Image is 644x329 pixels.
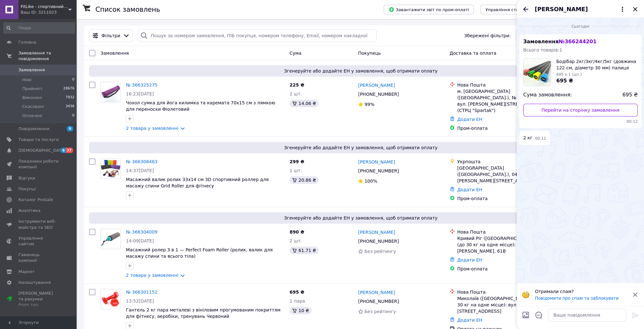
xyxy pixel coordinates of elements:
span: 9 [67,126,73,131]
a: 2 товара у замовленні [126,273,178,278]
div: 14.06 ₴ [289,100,318,107]
span: [PERSON_NAME] [535,5,588,13]
span: 13:52[DATE] [126,298,154,304]
div: Кривий Ріг ([GEOGRAPHIC_DATA].), №37 (до 30 кг на одне місце): мкрн. 5-й [PERSON_NAME], 61В [457,235,554,254]
span: Управління сайтом [18,235,59,247]
span: 3436 [66,104,74,109]
div: Prom топ [18,302,59,308]
span: 299 ₴ [289,159,304,164]
a: [PERSON_NAME] [358,159,395,165]
span: 890 ₴ [289,229,304,234]
img: Фото товару [101,159,121,178]
span: Завантажити звіт по пром-оплаті [389,7,469,12]
span: Гаманець компанії [18,252,59,263]
div: Укрпошта [457,158,554,165]
span: Cума [289,51,301,56]
a: № 366304009 [126,229,157,234]
span: 7932 [66,95,74,101]
span: Замовлення [100,51,129,56]
span: Покупець [358,51,381,56]
span: 37 [66,148,73,153]
span: Покупці [18,186,36,192]
div: Пром-оплата [457,195,554,202]
div: Пром-оплата [457,266,554,272]
div: Миколаїв ([GEOGRAPHIC_DATA].), №7 (до 30 кг на одне місце): вул. [STREET_ADDRESS] [457,295,554,314]
span: 695 ₴ [556,78,573,84]
div: [PHONE_NUMBER] [357,297,400,306]
span: Показники роботи компанії [18,158,59,170]
span: FitLike - спортивний інтернет-магазин [21,4,68,10]
span: Головна [18,39,36,45]
a: Додати ЕН [457,257,482,262]
span: Замовлення [523,38,597,45]
span: 14:09[DATE] [126,238,154,243]
span: Всього товарів: 1 [523,47,562,52]
span: [DEMOGRAPHIC_DATA] [18,148,66,153]
a: № 366325275 [126,82,157,87]
span: Товари та послуги [18,137,59,143]
span: Гантель 2 кг пара металеві з вініловим прогумованим покриттям для фітнесу, аеробіки, тренувань Че... [126,307,280,319]
div: 20.86 ₴ [289,176,318,184]
span: Повідомлення [18,126,49,132]
a: Фото товару [100,82,121,102]
span: Маркет [18,269,35,275]
div: [PHONE_NUMBER] [357,237,400,246]
input: Пошук [3,22,75,34]
span: Згенеруйте або додайте ЕН у замовлення, щоб отримати оплату [92,144,630,151]
span: Бодібар 2кг/3кг/4кг/5кг (довжина 122 см, діаметр 30 мм) палиця гімнастична для фітнесу [556,58,638,71]
span: Збережені фільтри: [464,32,510,39]
span: Доставка та оплата [450,51,496,56]
img: 6605011710_w160_h160_bodibar-2kg3kg4kg5kg-dovzhina.jpg [523,59,551,86]
div: Пром-оплата [457,125,554,131]
span: Управління статусами [485,7,534,12]
span: Виконані [22,95,42,101]
span: Оплачені [22,113,42,119]
button: Завантажити звіт по пром-оплаті [384,5,474,14]
button: Назад [522,5,530,13]
span: 2 шт. [289,238,302,243]
span: Інструменти веб-майстра та SEO [18,219,59,230]
span: 2 кг [523,135,532,141]
span: [PERSON_NAME] та рахунки [18,290,59,308]
a: Фото товару [100,229,121,249]
div: Нова Пошта [457,82,554,88]
span: Без рейтингу [364,309,396,314]
span: 99% [364,102,374,107]
span: Каталог ProSale [18,197,53,203]
span: Налаштування [18,280,51,285]
span: Згенеруйте або додайте ЕН у замовлення, щоб отримати оплату [92,68,630,74]
span: 100% [364,178,377,184]
img: Фото товару [101,82,121,102]
span: 28676 [63,86,74,92]
span: 695 ₴ [289,290,304,295]
span: 6 [61,148,66,153]
button: Управління статусами [480,5,539,14]
span: Масажний ролер 3 в 1 — Perfect Foam Roller (ролик, валик для масажу спини та всього тіла) [126,247,273,259]
span: 695 x 1 (шт.) [556,72,582,77]
a: [PERSON_NAME] [358,82,395,88]
span: 00:12 12.10.2025 [523,119,638,124]
a: № 366308463 [126,159,157,164]
button: [PERSON_NAME] [535,5,626,13]
a: 2 товара у замовленні [126,126,178,131]
a: Чохол сумка для йога килимка та каремата 70х15 см з лямкою для переноски Фіолетовий [126,100,275,112]
p: Отримали спам? [535,288,627,295]
span: Сьогодні [569,24,592,29]
a: Масажний валик ролик 33х14 см 3D спортивний роллер для масажу спини Grid Roller для фітнесу [126,177,269,188]
span: № 366244201 [558,38,596,45]
div: [PHONE_NUMBER] [357,90,400,99]
a: Додати ЕН [457,318,482,323]
span: Замовлення та повідомлення [18,50,76,62]
span: Фільтри [101,32,120,39]
span: 14:37[DATE] [126,168,154,173]
span: Замовлення [18,67,45,73]
span: Згенеруйте або додайте ЕН у замовлення, щоб отримати оплату [92,215,630,221]
a: Додати ЕН [457,117,482,122]
img: :face_with_monocle: [522,291,530,298]
div: м. [GEOGRAPHIC_DATA] ([GEOGRAPHIC_DATA].), №78 (до 2 кг): вул. [PERSON_NAME][STREET_ADDRESS] (СТР... [457,88,554,114]
div: Ваш ID: 3211023 [21,10,76,15]
img: Фото товару [101,289,121,309]
a: [PERSON_NAME] [358,229,395,235]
